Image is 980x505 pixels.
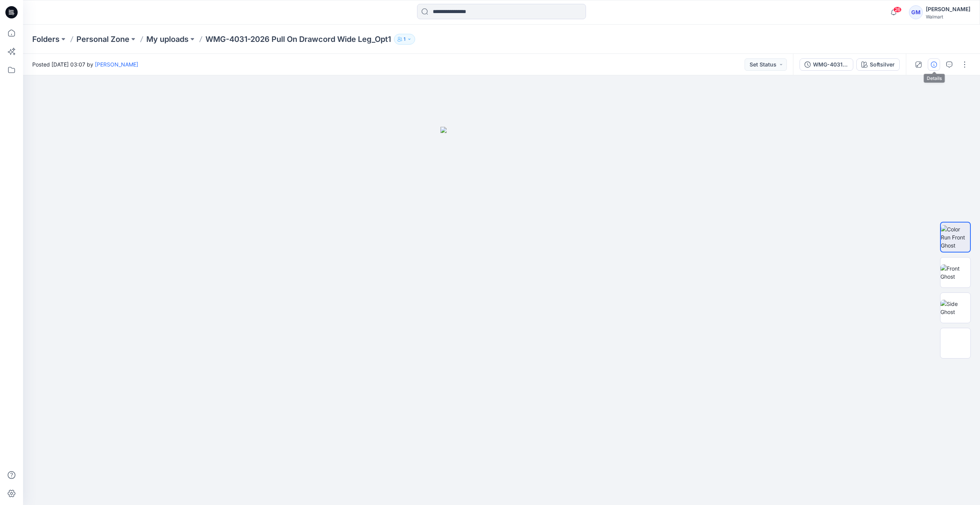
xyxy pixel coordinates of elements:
[940,300,970,316] img: Side Ghost
[926,5,970,14] div: [PERSON_NAME]
[856,58,900,71] button: Softsilver
[926,14,970,20] div: Walmart
[394,34,415,45] button: 1
[95,61,138,68] a: [PERSON_NAME]
[404,35,406,43] p: 1
[146,34,189,45] a: My uploads
[893,7,902,13] span: 26
[870,60,895,69] div: Softsilver
[800,58,853,71] button: WMG-4031-2026 Pull On Drawcord Wide Leg_Opt1_Softsilver
[940,264,970,281] img: Front Ghost
[76,34,129,45] a: Personal Zone
[813,60,848,69] div: WMG-4031-2026 Pull On Drawcord Wide Leg_Opt1_Softsilver
[205,34,391,45] p: WMG-4031-2026 Pull On Drawcord Wide Leg_Opt1
[32,60,138,68] span: Posted [DATE] 03:07 by
[928,58,940,71] button: Details
[941,225,970,249] img: Color Run Front Ghost
[909,5,923,19] div: GM
[440,127,563,505] img: eyJhbGciOiJIUzI1NiIsImtpZCI6IjAiLCJzbHQiOiJzZXMiLCJ0eXAiOiJKV1QifQ.eyJkYXRhIjp7InR5cGUiOiJzdG9yYW...
[32,34,60,45] a: Folders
